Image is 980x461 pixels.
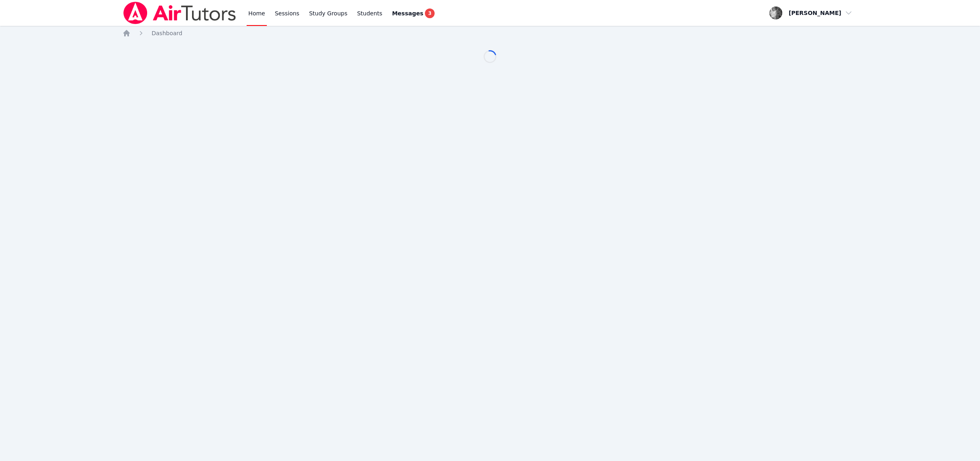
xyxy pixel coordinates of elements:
span: 3 [425,8,435,18]
span: Messages [392,9,423,17]
img: Air Tutors [122,2,237,24]
span: Dashboard [152,30,182,36]
a: Dashboard [152,29,182,37]
nav: Breadcrumb [122,29,857,37]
